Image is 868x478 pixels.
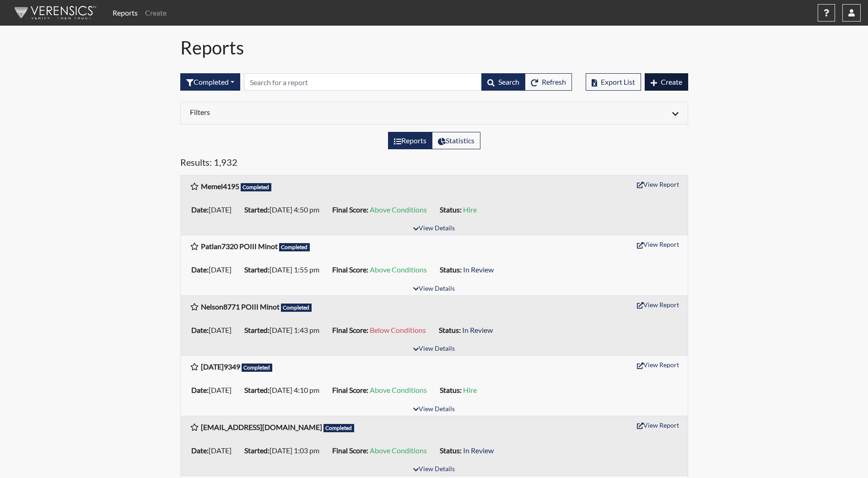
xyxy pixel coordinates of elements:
[332,446,368,455] b: Final Score:
[439,326,461,334] b: Status:
[188,323,241,337] li: [DATE]
[201,423,322,431] b: [EMAIL_ADDRESS][DOMAIN_NAME]
[440,446,462,455] b: Status:
[633,298,683,312] button: View Report
[661,77,682,86] span: Create
[241,183,272,191] span: Completed
[463,386,477,394] span: Hire
[241,323,329,337] li: [DATE] 1:43 pm
[191,386,209,394] b: Date:
[633,177,683,191] button: View Report
[409,283,459,295] button: View Details
[244,205,270,214] b: Started:
[525,73,572,91] button: Refresh
[242,364,273,372] span: Completed
[409,343,459,355] button: View Details
[633,418,683,432] button: View Report
[241,383,329,397] li: [DATE] 4:10 pm
[332,326,368,334] b: Final Score:
[180,73,240,91] button: Completed
[244,265,270,274] b: Started:
[388,132,432,149] label: View the list of reports
[370,205,427,214] span: Above Conditions
[109,4,141,22] a: Reports
[190,108,427,116] h6: Filters
[332,205,368,214] b: Final Score:
[188,262,241,277] li: [DATE]
[409,403,459,416] button: View Details
[586,73,641,91] button: Export List
[141,4,170,22] a: Create
[633,237,683,251] button: View Report
[463,265,494,274] span: In Review
[281,304,312,312] span: Completed
[370,326,426,334] span: Below Conditions
[409,223,459,235] button: View Details
[188,383,241,397] li: [DATE]
[440,205,462,214] b: Status:
[188,443,241,458] li: [DATE]
[463,205,477,214] span: Hire
[323,424,355,432] span: Completed
[241,443,329,458] li: [DATE] 1:03 pm
[191,446,209,455] b: Date:
[244,446,270,455] b: Started:
[201,182,239,190] b: Memel4195
[188,202,241,217] li: [DATE]
[201,242,278,250] b: Patlan7320 POIII Minot
[370,386,427,394] span: Above Conditions
[601,77,635,86] span: Export List
[241,202,329,217] li: [DATE] 4:50 pm
[244,73,482,91] input: Search by Registration ID, Interview Number, or Investigation Name.
[463,446,494,455] span: In Review
[332,265,368,274] b: Final Score:
[191,326,209,334] b: Date:
[633,358,683,372] button: View Report
[180,37,688,59] h1: Reports
[440,386,462,394] b: Status:
[481,73,525,91] button: Search
[244,386,270,394] b: Started:
[370,265,427,274] span: Above Conditions
[498,77,519,86] span: Search
[440,265,462,274] b: Status:
[542,77,566,86] span: Refresh
[332,386,368,394] b: Final Score:
[201,362,240,371] b: [DATE]9349
[180,157,688,171] h5: Results: 1,932
[279,243,310,251] span: Completed
[462,326,493,334] span: In Review
[645,73,688,91] button: Create
[201,302,280,311] b: Nelson8771 POIII Minot
[409,463,459,476] button: View Details
[183,108,685,119] div: Click to expand/collapse filters
[244,326,270,334] b: Started:
[191,205,209,214] b: Date:
[191,265,209,274] b: Date:
[241,262,329,277] li: [DATE] 1:55 pm
[180,73,240,91] div: Filter by interview status
[432,132,480,149] label: View statistics about completed interviews
[370,446,427,455] span: Above Conditions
